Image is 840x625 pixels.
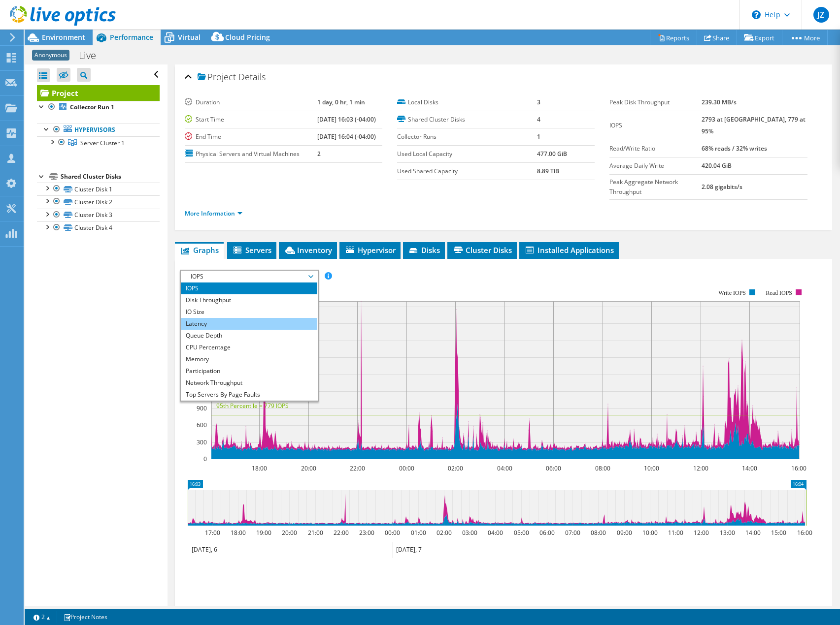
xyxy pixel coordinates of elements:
[37,101,160,114] a: Collector Run 1
[197,438,207,446] text: 300
[545,464,561,472] text: 06:00
[397,115,537,125] label: Shared Cluster Disks
[37,124,160,136] a: Hypervisors
[537,150,567,158] b: 477.00 GiB
[181,353,317,365] li: Memory
[42,32,85,42] span: Environment
[595,464,610,472] text: 08:00
[609,161,702,171] label: Average Daily Write
[197,404,207,412] text: 900
[693,464,708,472] text: 12:00
[719,529,735,537] text: 13:00
[782,30,828,45] a: More
[180,245,219,255] span: Graphs
[57,611,114,623] a: Project Notes
[204,529,220,537] text: 17:00
[230,529,245,537] text: 18:00
[281,529,297,537] text: 20:00
[609,97,702,107] label: Peak Disk Throughput
[766,289,792,296] text: Read IOPS
[185,209,242,218] a: More Information
[317,150,321,158] b: 2
[256,529,271,537] text: 19:00
[702,98,737,106] b: 239.30 MB/s
[452,245,512,255] span: Cluster Disks
[185,132,317,142] label: End Time
[197,421,207,429] text: 600
[317,98,365,106] b: 1 day, 0 hr, 1 min
[307,529,323,537] text: 21:00
[537,132,540,141] b: 1
[397,132,537,142] label: Collector Runs
[410,529,426,537] text: 01:00
[397,149,537,159] label: Used Local Capacity
[317,115,376,124] b: [DATE] 16:03 (-04:00)
[737,30,782,45] a: Export
[797,529,812,537] text: 16:00
[399,464,414,472] text: 00:00
[609,144,702,154] label: Read/Write Ratio
[301,464,316,472] text: 20:00
[487,529,503,537] text: 04:00
[650,30,697,45] a: Reports
[447,464,463,472] text: 02:00
[185,115,317,125] label: Start Time
[181,294,317,306] li: Disk Throughput
[771,529,786,537] text: 15:00
[668,529,683,537] text: 11:00
[397,166,537,176] label: Used Shared Capacity
[513,529,529,537] text: 05:00
[37,183,160,195] a: Cluster Disk 1
[216,402,289,410] text: 95th Percentile = 779 IOPS
[70,103,114,111] b: Collector Run 1
[359,529,374,537] text: 23:00
[702,161,732,170] b: 420.04 GiB
[181,377,317,389] li: Network Throughput
[408,245,440,255] span: Disks
[32,50,69,61] span: Anonymous
[565,529,580,537] text: 07:00
[745,529,760,537] text: 14:00
[238,71,266,83] span: Details
[333,529,348,537] text: 22:00
[37,221,160,234] a: Cluster Disk 4
[590,529,605,537] text: 08:00
[27,611,57,623] a: 2
[110,32,153,42] span: Performance
[61,171,160,183] div: Shared Cluster Disks
[198,72,236,82] span: Project
[616,529,632,537] text: 09:00
[436,529,451,537] text: 02:00
[181,342,317,353] li: CPU Percentage
[537,167,559,175] b: 8.89 TiB
[524,245,614,255] span: Installed Applications
[37,85,160,101] a: Project
[37,136,160,149] a: Server Cluster 1
[185,149,317,159] label: Physical Servers and Virtual Machines
[693,529,708,537] text: 12:00
[232,245,271,255] span: Servers
[186,271,312,282] span: IOPS
[181,330,317,342] li: Queue Depth
[251,464,267,472] text: 18:00
[181,282,317,294] li: IOPS
[80,139,125,147] span: Server Cluster 1
[702,183,742,191] b: 2.08 gigabits/s
[284,245,332,255] span: Inventory
[697,30,737,45] a: Share
[741,464,757,472] text: 14:00
[791,464,806,472] text: 16:00
[497,464,512,472] text: 04:00
[317,132,376,141] b: [DATE] 16:04 (-04:00)
[349,464,365,472] text: 22:00
[37,209,160,221] a: Cluster Disk 3
[344,245,396,255] span: Hypervisor
[397,97,537,107] label: Local Disks
[181,389,317,401] li: Top Servers By Page Faults
[185,97,317,107] label: Duration
[203,455,207,463] text: 0
[642,529,657,537] text: 10:00
[813,7,829,23] span: JZ
[752,10,761,19] svg: \n
[718,289,746,296] text: Write IOPS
